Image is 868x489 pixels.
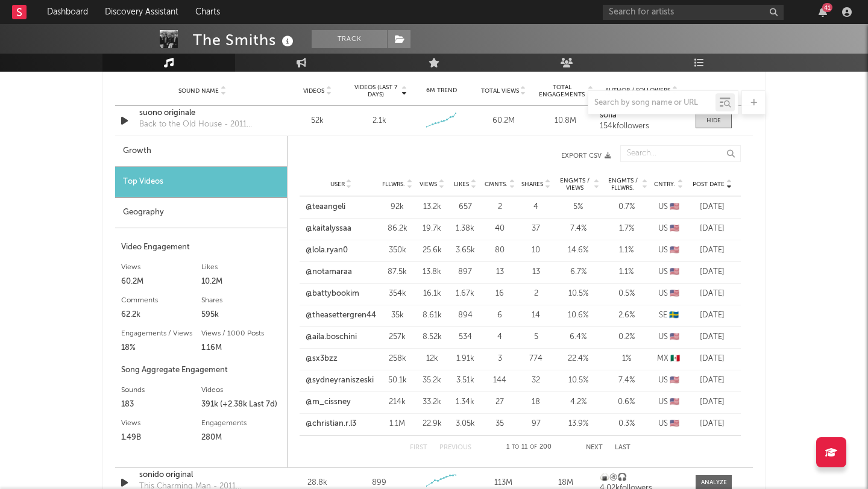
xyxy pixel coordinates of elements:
[382,375,412,387] div: 50.1k
[306,266,352,278] a: @notamaraa
[420,181,437,188] span: Views
[557,201,599,213] div: 5 %
[414,86,470,95] div: 6M Trend
[485,266,515,278] div: 13
[605,310,647,322] div: 2.6 %
[690,375,735,387] div: [DATE]
[670,225,679,232] span: 🇺🇸
[418,396,445,408] div: 33.2k
[306,353,338,365] a: @sx3bzz
[312,152,611,160] button: Export CSV
[670,203,679,211] span: 🇺🇸
[451,396,479,408] div: 1.34k
[330,181,345,188] span: User
[454,181,469,188] span: Likes
[605,375,647,387] div: 7.4 %
[600,122,684,131] div: 154k followers
[121,275,201,289] div: 60.2M
[690,331,735,343] div: [DATE]
[418,266,445,278] div: 13.8k
[485,396,515,408] div: 27
[139,469,265,481] a: sonido original
[382,181,405,188] span: Fllwrs.
[121,308,201,322] div: 62.2k
[193,30,297,50] div: The Smiths
[306,201,345,213] a: @teaangeli
[476,477,532,489] div: 113M
[586,444,603,451] button: Next
[201,383,281,397] div: Videos
[521,310,551,322] div: 14
[312,30,387,48] button: Track
[289,115,345,127] div: 52k
[521,353,551,365] div: 774
[121,326,201,341] div: Engagements / Views
[121,293,201,308] div: Comments
[451,223,479,235] div: 1.38k
[382,331,412,343] div: 257k
[620,145,741,162] input: Search...
[605,244,647,257] div: 1.1 %
[557,375,599,387] div: 10.5 %
[382,201,412,213] div: 92k
[600,111,684,120] a: sofia
[653,310,684,322] div: SE
[690,396,735,408] div: [DATE]
[476,115,532,127] div: 60.2M
[201,416,281,431] div: Engagements
[538,84,587,98] span: Total Engagements
[670,268,679,276] span: 🇺🇸
[512,444,519,450] span: to
[538,115,594,127] div: 10.8M
[139,119,265,131] div: Back to the Old House - 2011 Remaster
[690,201,735,213] div: [DATE]
[485,418,515,430] div: 35
[201,431,281,445] div: 280M
[373,115,386,127] div: 2.1k
[822,3,832,12] div: 41
[382,244,412,257] div: 350k
[121,431,201,445] div: 1.49B
[115,198,287,228] div: Geography
[382,266,412,278] div: 87.5k
[351,84,400,98] span: Videos (last 7 days)
[521,266,551,278] div: 13
[201,397,281,412] div: 391k (+2.38k Last 7d)
[418,201,445,213] div: 13.2k
[303,87,324,95] span: Videos
[418,418,445,430] div: 22.9k
[410,444,427,451] button: First
[521,223,551,235] div: 37
[481,87,519,95] span: Total Views
[521,418,551,430] div: 97
[690,288,735,300] div: [DATE]
[382,418,412,430] div: 1.1M
[121,240,281,255] div: Video Engagement
[306,418,356,430] a: @christian.r.l3
[201,275,281,289] div: 10.2M
[690,418,735,430] div: [DATE]
[670,290,679,297] span: 🇺🇸
[605,418,647,430] div: 0.3 %
[690,223,735,235] div: [DATE]
[115,167,287,198] div: Top Videos
[557,353,599,365] div: 22.4 %
[690,266,735,278] div: [DATE]
[121,341,201,355] div: 18%
[653,331,684,343] div: US
[115,136,287,167] div: Growth
[418,223,445,235] div: 19.7k
[201,260,281,275] div: Likes
[439,444,471,451] button: Previous
[495,440,562,455] div: 1 11 200
[653,353,684,365] div: MX
[521,396,551,408] div: 18
[654,181,676,188] span: Cntry.
[557,177,592,192] span: Engmts / Views
[382,353,412,365] div: 258k
[521,375,551,387] div: 32
[653,266,684,278] div: US
[289,477,345,489] div: 28.8k
[557,331,599,343] div: 6.4 %
[201,341,281,355] div: 1.16M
